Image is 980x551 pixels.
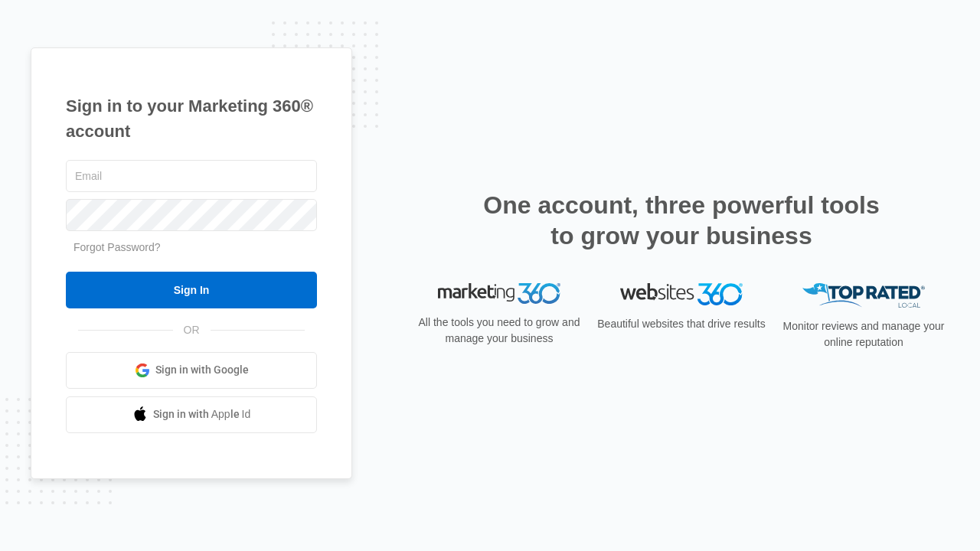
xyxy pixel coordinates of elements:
[620,283,743,305] img: Websites 360
[802,283,925,308] img: Top Rated Local
[596,316,767,332] p: Beautiful websites that drive results
[66,272,317,308] input: Sign In
[438,283,560,305] img: Marketing 360
[173,322,211,338] span: OR
[479,190,884,251] h2: One account, three powerful tools to grow your business
[155,362,249,378] span: Sign in with Google
[73,241,161,253] a: Forgot Password?
[778,318,949,350] p: Monitor reviews and manage your online reputation
[66,352,317,389] a: Sign in with Google
[66,93,317,144] h1: Sign in to your Marketing 360® account
[153,406,251,422] span: Sign in with Apple Id
[66,396,317,433] a: Sign in with Apple Id
[66,160,317,192] input: Email
[413,315,585,347] p: All the tools you need to grow and manage your business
